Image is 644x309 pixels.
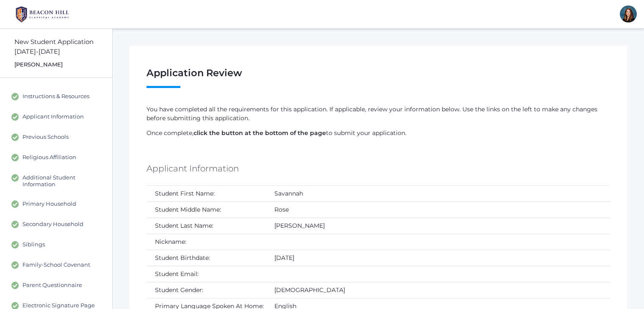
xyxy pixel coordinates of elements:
[146,105,610,123] p: You have completed all the requirements for this application. If applicable, review your informat...
[14,47,112,57] div: [DATE]-[DATE]
[146,282,266,298] td: Student Gender:
[146,250,266,266] td: Student Birthdate:
[146,68,610,88] h1: Application Review
[14,37,112,47] div: New Student Application
[146,266,266,282] td: Student Email:
[22,154,76,161] span: Religious Affiliation
[266,186,610,202] td: Savannah
[266,282,610,298] td: [DEMOGRAPHIC_DATA]
[22,174,104,188] span: Additional Student Information
[22,200,76,208] span: Primary Household
[22,133,69,141] span: Previous Schools
[146,186,266,202] td: Student First Name:
[266,201,610,218] td: Rose
[22,241,45,248] span: Siblings
[620,6,637,22] div: Heather Mangimelli
[22,281,82,289] span: Parent Questionnaire
[22,221,83,228] span: Secondary Household
[146,234,266,250] td: Nickname:
[146,161,239,176] h5: Applicant Information
[266,250,610,266] td: [DATE]
[266,218,610,234] td: [PERSON_NAME]
[146,129,610,138] p: Once complete, to submit your application.
[146,201,266,218] td: Student Middle Name:
[11,4,74,25] img: BHCALogos-05-308ed15e86a5a0abce9b8dd61676a3503ac9727e845dece92d48e8588c001991.png
[146,218,266,234] td: Student Last Name:
[14,61,112,69] div: [PERSON_NAME]
[193,129,326,137] strong: click the button at the bottom of the page
[22,113,84,121] span: Applicant Information
[22,261,90,269] span: Family-School Covenant
[22,93,89,100] span: Instructions & Resources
